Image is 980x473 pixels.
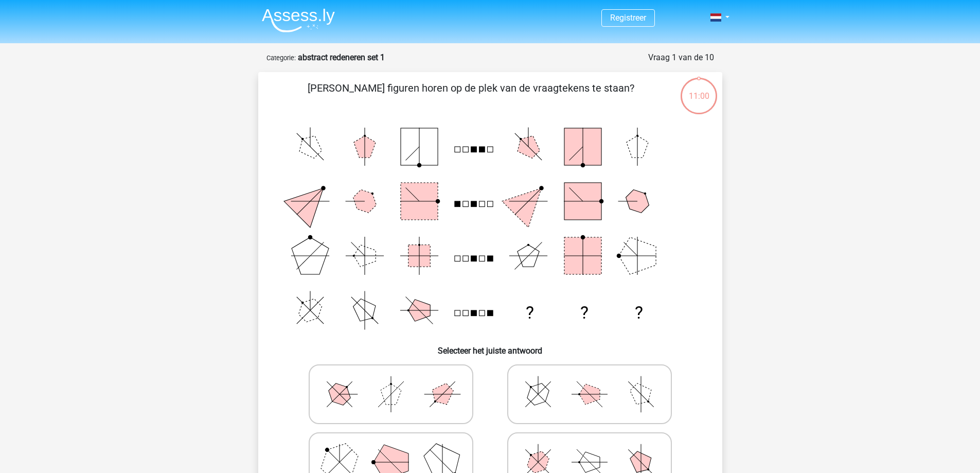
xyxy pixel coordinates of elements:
strong: abstract redeneren set 1 [298,52,385,62]
div: Vraag 1 van de 10 [648,51,714,64]
text: ? [525,303,533,323]
a: Registreer [610,13,646,23]
small: Categorie: [266,54,296,62]
p: [PERSON_NAME] figuren horen op de plek van de vraagtekens te staan? [275,80,667,111]
div: 11:00 [680,77,718,102]
h6: Selecteer het juiste antwoord [275,338,706,356]
img: Assessly [262,8,335,32]
text: ? [635,303,643,323]
text: ? [580,303,588,323]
